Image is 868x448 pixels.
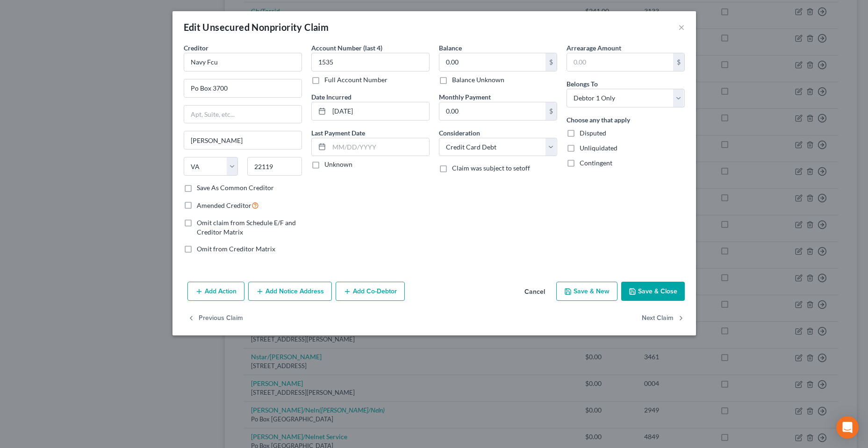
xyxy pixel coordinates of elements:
div: $ [545,53,557,71]
input: Search creditor by name... [184,53,302,71]
button: Previous Claim [187,308,243,328]
label: Date Incurred [311,92,352,102]
input: 0.00 [439,102,545,120]
label: Consideration [439,128,480,138]
span: Omit claim from Schedule E/F and Creditor Matrix [197,219,296,236]
input: Apt, Suite, etc... [184,106,301,123]
label: Choose any that apply [567,115,630,125]
label: Last Payment Date [311,128,365,138]
button: Save & Close [621,282,685,301]
div: Edit Unsecured Nonpriority Claim [184,21,329,34]
span: Belongs To [567,80,598,88]
label: Full Account Number [324,75,387,85]
button: Next Claim [642,308,685,328]
input: Enter city... [184,131,301,149]
input: Enter address... [184,79,301,97]
label: Account Number (last 4) [311,43,382,53]
input: 0.00 [567,53,673,71]
input: Enter zip... [247,157,302,176]
label: Balance Unknown [452,75,504,85]
input: 0.00 [439,53,545,71]
span: Creditor [184,44,208,52]
button: Save & New [556,282,617,301]
button: Add Action [187,282,244,301]
input: MM/DD/YYYY [329,102,429,120]
label: Balance [439,43,462,53]
span: Contingent [580,159,612,167]
button: Add Notice Address [248,282,332,301]
label: Save As Common Creditor [197,183,274,192]
input: MM/DD/YYYY [329,138,429,156]
label: Unknown [324,160,352,169]
span: Amended Creditor [197,201,251,209]
div: $ [673,53,684,71]
input: XXXX [311,53,430,71]
span: Omit from Creditor Matrix [197,245,275,253]
button: Cancel [517,283,552,301]
label: Arrearage Amount [567,43,621,53]
button: × [678,21,685,33]
span: Disputed [580,129,606,137]
div: $ [545,102,557,120]
span: Unliquidated [580,144,617,152]
div: Open Intercom Messenger [836,416,859,439]
label: Monthly Payment [439,92,491,102]
button: Add Co-Debtor [336,282,405,301]
span: Claim was subject to setoff [452,164,530,172]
